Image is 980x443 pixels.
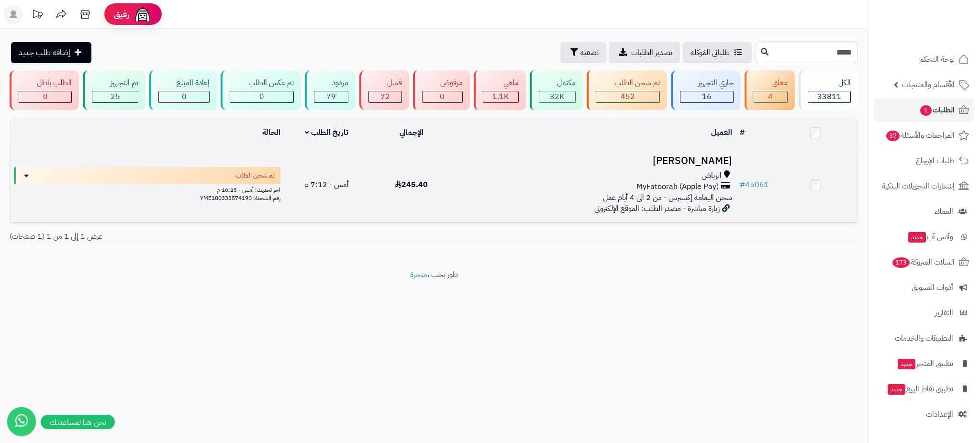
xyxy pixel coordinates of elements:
span: # [740,179,745,190]
div: مردود [314,78,348,89]
div: 0 [19,91,71,102]
a: مردود 79 [303,70,357,110]
span: السلات المتروكة [891,255,955,269]
span: تصفية [580,47,599,58]
div: فشل [368,78,401,89]
div: تم التجهيز [92,78,138,89]
div: عرض 1 إلى 1 من 1 (1 صفحات) [2,231,434,242]
div: مكتمل [539,78,576,89]
a: الإجمالي [400,127,423,138]
a: السلات المتروكة173 [874,251,974,274]
a: المراجعات والأسئلة37 [874,124,974,147]
span: 173 [892,257,910,268]
button: تصفية [560,42,606,63]
span: 25 [111,91,120,102]
div: الكل [808,78,851,89]
span: طلباتي المُوكلة [690,47,730,58]
span: تطبيق نقاط البيع [887,382,953,396]
a: تطبيق المتجرجديد [874,352,974,375]
span: التطبيقات والخدمات [895,332,953,345]
a: الكل33811 [797,70,860,110]
span: 0 [182,91,187,102]
div: 0 [159,91,209,102]
a: فشل 72 [357,70,411,110]
span: لوحة التحكم [919,53,955,66]
div: مرفوض [422,78,463,89]
a: تم عكس الطلب 0 [219,70,302,110]
span: أدوات التسويق [912,281,953,294]
span: إضافة طلب جديد [19,47,70,58]
a: العميل [711,127,732,138]
a: تصدير الطلبات [609,42,680,63]
a: جاري التجهيز 16 [669,70,743,110]
span: التقارير [935,306,953,320]
a: طلبات الإرجاع [874,149,974,172]
span: 1.1K [492,91,509,102]
span: تم شحن الطلب [235,171,275,180]
div: اخر تحديث: أمس - 10:25 م [14,184,280,194]
a: إشعارات التحويلات البنكية [874,175,974,198]
div: 16 [680,91,733,102]
span: إشعارات التحويلات البنكية [882,179,955,193]
a: ملغي 1.1K [472,70,527,110]
span: شحن اليمامة إكسبرس - من 2 الى 4 أيام عمل [603,192,732,203]
span: MyFatoorah (Apple Pay) [636,181,719,192]
a: تحديثات المنصة [25,5,49,26]
div: 79 [314,91,348,102]
a: الحالة [262,127,280,138]
div: ملغي [483,78,518,89]
span: تصدير الطلبات [631,47,672,58]
span: جديد [908,232,926,243]
span: زيارة مباشرة - مصدر الطلب: الموقع الإلكتروني [594,203,720,214]
a: الطلبات1 [874,99,974,122]
span: 37 [886,131,900,141]
span: جديد [888,384,905,395]
a: معلق 4 [743,70,796,110]
div: إعادة المبلغ [158,78,210,89]
span: الرياض [702,170,722,181]
a: التطبيقات والخدمات [874,327,974,350]
span: وآتس آب [907,230,953,244]
span: الإعدادات [926,408,953,421]
a: تم شحن الطلب 452 [585,70,668,110]
div: 4 [754,91,787,102]
a: #45061 [740,179,769,190]
div: تم شحن الطلب [596,78,659,89]
a: طلباتي المُوكلة [683,42,752,63]
div: 0 [230,91,293,102]
a: وآتس آبجديد [874,225,974,248]
span: 245.40 [395,179,428,190]
span: 32K [550,91,564,102]
div: معلق [754,78,787,89]
a: مرفوض 0 [411,70,472,110]
img: ai-face.png [133,5,152,24]
span: أمس - 7:12 م [304,179,349,190]
h3: [PERSON_NAME] [457,155,732,166]
a: # [740,127,745,138]
span: 0 [440,91,445,102]
div: 32048 [539,91,575,102]
div: 72 [369,91,401,102]
span: 0 [43,91,48,102]
span: المراجعات والأسئلة [885,129,955,142]
div: 25 [92,91,137,102]
a: مكتمل 32K [528,70,585,110]
span: 72 [380,91,390,102]
span: 1 [920,105,932,116]
span: جديد [898,359,915,369]
span: الأقسام والمنتجات [902,78,955,91]
span: 0 [259,91,264,102]
span: 4 [768,91,773,102]
a: الطلب باطل 0 [8,70,81,110]
div: جاري التجهيز [680,78,734,89]
div: تم عكس الطلب [230,78,293,89]
a: متجرة [410,269,427,280]
img: logo-2.png [915,25,971,45]
a: تطبيق نقاط البيعجديد [874,377,974,400]
a: العملاء [874,200,974,223]
a: تم التجهيز 25 [81,70,147,110]
span: 452 [621,91,635,102]
span: تطبيق المتجر [897,357,953,370]
span: 79 [326,91,336,102]
span: 33811 [817,91,841,102]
